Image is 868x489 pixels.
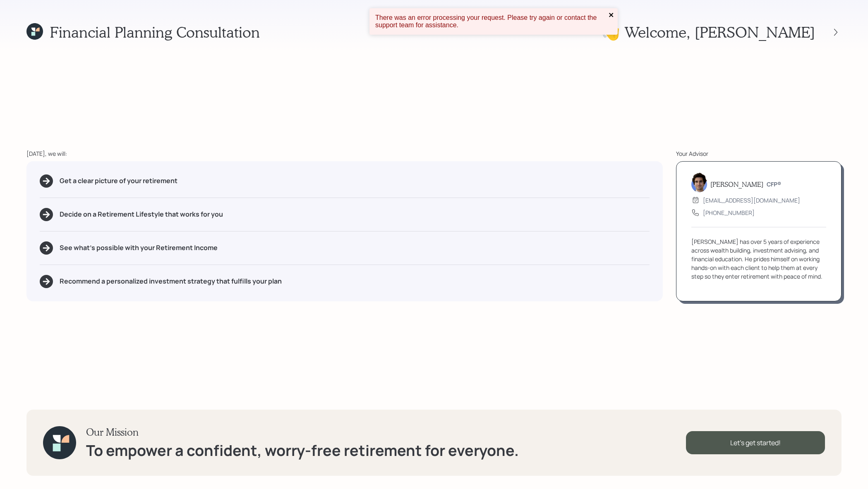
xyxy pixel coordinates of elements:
div: Let's get started! [686,431,825,454]
div: [DATE], we will: [26,149,663,158]
h1: To empower a confident, worry-free retirement for everyone. [86,441,519,459]
button: close [609,12,614,19]
h5: Recommend a personalized investment strategy that fulfills your plan [60,277,282,285]
div: [PHONE_NUMBER] [703,208,755,217]
h5: See what's possible with your Retirement Income [60,244,218,252]
h5: Decide on a Retirement Lifestyle that works for you [60,210,223,218]
img: harrison-schaefer-headshot-2.png [691,172,707,192]
h5: [PERSON_NAME] [710,180,763,188]
h1: Financial Planning Consultation [50,23,260,41]
h1: 👋 Welcome , [PERSON_NAME] [602,23,815,41]
h5: Get a clear picture of your retirement [60,177,177,185]
div: [PERSON_NAME] has over 5 years of experience across wealth building, investment advising, and fin... [691,237,826,281]
h3: Our Mission [86,426,519,438]
div: [EMAIL_ADDRESS][DOMAIN_NAME] [703,196,800,205]
h6: CFP® [767,181,781,188]
div: Your Advisor [676,149,842,158]
div: There was an error processing your request. Please try again or contact the support team for assi... [375,14,606,29]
